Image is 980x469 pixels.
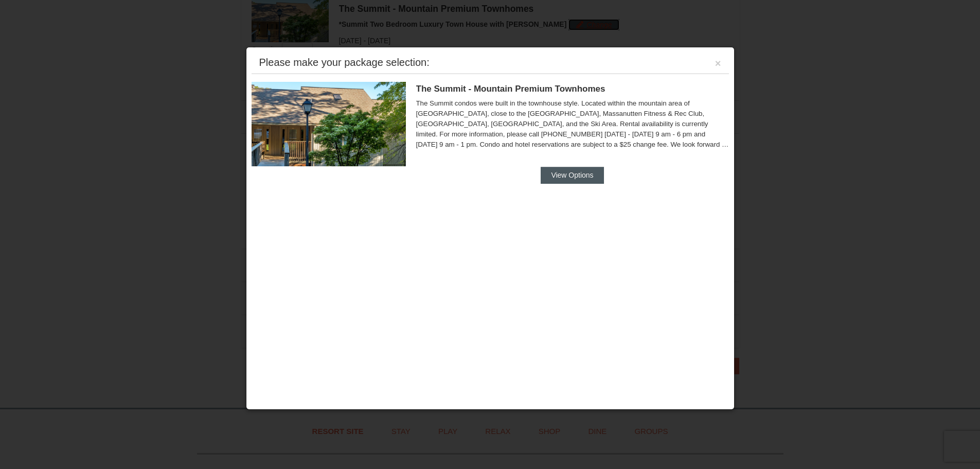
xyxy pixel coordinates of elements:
[541,167,603,183] button: View Options
[416,84,605,94] span: The Summit - Mountain Premium Townhomes
[259,57,430,67] div: Please make your package selection:
[416,98,729,150] div: The Summit condos were built in the townhouse style. Located within the mountain area of [GEOGRAP...
[715,58,721,68] button: ×
[252,82,406,166] img: 19219034-1-0eee7e00.jpg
